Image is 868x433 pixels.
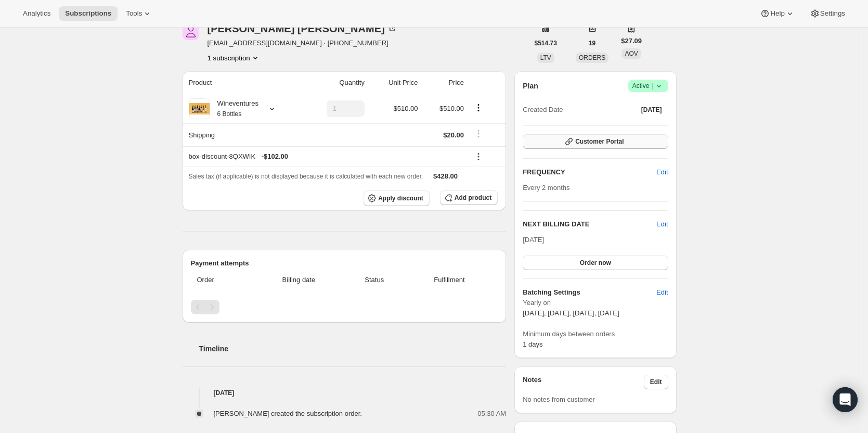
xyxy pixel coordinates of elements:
th: Price [421,71,468,94]
span: 19 [589,39,595,47]
span: $20.00 [443,131,464,139]
span: Tools [126,9,142,18]
span: [PERSON_NAME] created the subscription order. [214,410,362,417]
span: Apply discount [378,194,423,202]
th: Quantity [301,71,368,94]
nav: Pagination [191,300,498,314]
span: 1 days [523,340,542,348]
span: Minimum days between orders [523,329,668,339]
h2: Plan [523,81,538,91]
span: Settings [820,9,845,18]
button: Product actions [470,102,487,113]
span: Analytics [23,9,50,18]
button: Edit [650,284,674,301]
button: Product actions [208,53,261,63]
button: $514.73 [528,36,563,50]
button: Settings [804,6,851,21]
span: $27.09 [621,36,642,46]
span: Edit [656,287,668,298]
h2: FREQUENCY [523,167,656,177]
span: [DATE], [DATE], [DATE], [DATE] [523,309,619,317]
button: [DATE] [635,103,668,117]
span: Add product [455,194,491,202]
span: Order now [580,259,611,267]
span: Edit [650,378,662,386]
button: Tools [120,6,159,21]
div: Open Intercom Messenger [833,387,858,412]
h3: Notes [523,375,644,389]
th: Order [191,269,253,291]
span: Billing date [256,275,342,285]
span: $428.00 [433,172,458,180]
button: Help [754,6,801,21]
button: Apply discount [364,190,430,206]
span: - $102.00 [262,151,288,162]
span: $514.73 [535,39,557,47]
span: Every 2 months [523,184,569,192]
button: Subscriptions [59,6,118,21]
span: | [652,82,653,90]
span: Sales tax (if applicable) is not displayed because it is calculated with each new order. [189,173,423,180]
span: [DATE] [523,236,544,244]
span: Yearly on [523,298,668,308]
span: Philip Goodwin [183,23,199,40]
span: ORDERS [579,54,605,61]
button: Analytics [17,6,57,21]
span: Active [632,81,664,91]
button: Edit [656,219,668,230]
span: [DATE] [641,106,662,114]
span: Status [348,275,401,285]
button: Edit [644,375,668,389]
span: Fulfillment [407,275,491,285]
span: [EMAIL_ADDRESS][DOMAIN_NAME] · [PHONE_NUMBER] [208,38,397,48]
span: $510.00 [394,105,418,112]
div: box-discount-8QXWIK [189,151,464,162]
span: 05:30 AM [477,409,506,419]
button: 19 [582,36,602,50]
button: Customer Portal [523,134,668,149]
div: [PERSON_NAME] [PERSON_NAME] [208,23,397,34]
span: Help [770,9,784,18]
span: $510.00 [439,105,464,112]
span: AOV [625,50,638,57]
span: LTV [540,54,551,61]
h2: Timeline [199,343,507,354]
button: Add product [440,190,498,205]
th: Unit Price [368,71,421,94]
small: 6 Bottles [217,110,242,118]
h2: NEXT BILLING DATE [523,219,656,230]
h6: Batching Settings [523,287,656,298]
span: Subscriptions [65,9,111,18]
button: Shipping actions [470,128,487,139]
span: Edit [656,167,668,177]
button: Order now [523,256,668,270]
th: Product [183,71,302,94]
th: Shipping [183,123,302,146]
span: Created Date [523,105,563,115]
h4: [DATE] [183,388,507,398]
h2: Payment attempts [191,258,498,269]
span: No notes from customer [523,396,595,403]
span: Customer Portal [575,137,624,146]
div: Wineventures [210,98,258,119]
button: Edit [650,164,674,181]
